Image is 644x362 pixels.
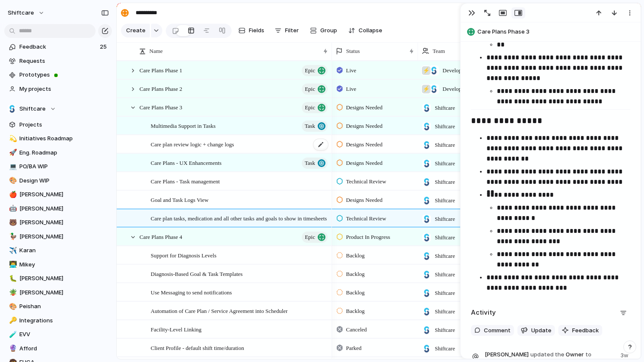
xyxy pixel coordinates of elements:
span: Care Plans Phase 2 [139,84,182,93]
a: 🪴[PERSON_NAME] [4,286,112,299]
span: Requests [19,57,109,65]
span: Shiftcare [435,104,455,112]
div: ✈️Karan [4,244,112,257]
div: 🦆[PERSON_NAME] [4,230,112,243]
span: Design WIP [19,176,109,185]
span: Epic [305,65,315,77]
span: Epic [305,102,315,114]
button: 🔮 [8,344,16,353]
span: Live [346,66,356,75]
span: Development , Shiftcare [443,85,494,93]
span: Group [320,26,337,35]
button: Epic [302,65,328,76]
a: Projects [4,118,112,131]
span: Epic [305,83,315,95]
span: Shiftcare [435,233,455,242]
button: Epic [302,84,328,95]
button: Update [517,325,555,336]
div: 🐻 [9,218,15,228]
a: Requests [4,55,112,68]
button: 💫 [8,134,16,143]
span: Diagnosis-Based Goal & Task Templates [151,269,243,278]
span: Collapse [359,26,382,35]
span: updated the [530,350,564,359]
div: 🎨 [9,176,15,186]
button: 🧪 [8,330,16,339]
span: [PERSON_NAME] [19,288,109,297]
div: 🔮Afford [4,342,112,355]
span: EVV [19,330,109,339]
button: Care Plans Phase 3 [464,25,637,39]
button: 👨‍💻 [8,260,16,269]
span: Comment [484,326,511,335]
span: Shiftcare [435,307,455,316]
a: My projects [4,83,112,96]
span: [PERSON_NAME] [19,218,109,227]
span: Care Plans - UX Enhancements [151,158,222,167]
span: Facility-Level Linking [151,324,201,334]
span: Task [305,120,315,132]
span: Integrations [19,316,109,325]
button: 🐛 [8,274,16,283]
span: [PERSON_NAME] [19,204,109,213]
div: ✈️ [9,246,15,256]
span: Projects [19,121,109,129]
span: Create [126,26,146,35]
span: Support for Diagnosis Levels [151,250,217,260]
a: 🎨Peishan [4,300,112,313]
button: Feedback [558,325,602,336]
span: Care Plans Phase 3 [477,28,637,36]
button: Shiftcare [4,102,112,115]
a: 💻PO/BA WIP [4,160,112,173]
span: Shiftcare [435,344,455,353]
a: 🤖[PERSON_NAME] [4,202,112,215]
span: Care plan tasks, medication and all other tasks and goals to show in timesheets [151,213,327,223]
span: Designs Needed [346,103,383,112]
span: Feedback [572,326,599,335]
span: Shiftcare [435,289,455,297]
button: Fields [235,24,268,37]
div: 🔮 [9,343,15,353]
span: Live [346,85,356,93]
a: 🐻[PERSON_NAME] [4,216,112,229]
span: Fields [249,26,264,35]
button: 🔑 [8,316,16,325]
span: Team [433,47,445,56]
span: Designs Needed [346,159,383,167]
h2: Activity [471,308,496,318]
button: Collapse [345,24,386,37]
div: 🧪EVV [4,328,112,341]
div: 🐛 [9,274,15,284]
span: Eng. Roadmap [19,149,109,157]
span: Shiftcare [435,196,455,205]
a: 🐛[PERSON_NAME] [4,272,112,285]
div: 🎨 [9,302,15,312]
a: 🚀Eng. Roadmap [4,146,112,159]
div: ⚡ [422,85,430,93]
span: Canceled [346,325,367,334]
div: 💫 [9,134,15,144]
span: Client Profile - default shift time/duration [151,343,244,353]
button: Comment [471,325,514,336]
span: Shiftcare [435,326,455,334]
span: Backlog [346,288,365,297]
a: 🔑Integrations [4,314,112,327]
span: Task [305,157,315,169]
button: 🎨 [8,302,16,311]
span: Shiftcare [435,141,455,149]
a: Feedback25 [4,40,112,53]
button: Create [121,24,150,37]
span: [PERSON_NAME] [19,190,109,199]
a: 👨‍💻Mikey [4,258,112,271]
span: Use Messaging to send notifications [151,287,232,297]
span: My projects [19,85,109,93]
span: Goal and Task Logs View [151,195,208,204]
span: Care Plans - Task management [151,176,220,186]
span: [PERSON_NAME] [19,232,109,241]
span: Status [346,47,360,56]
span: Afford [19,344,109,353]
